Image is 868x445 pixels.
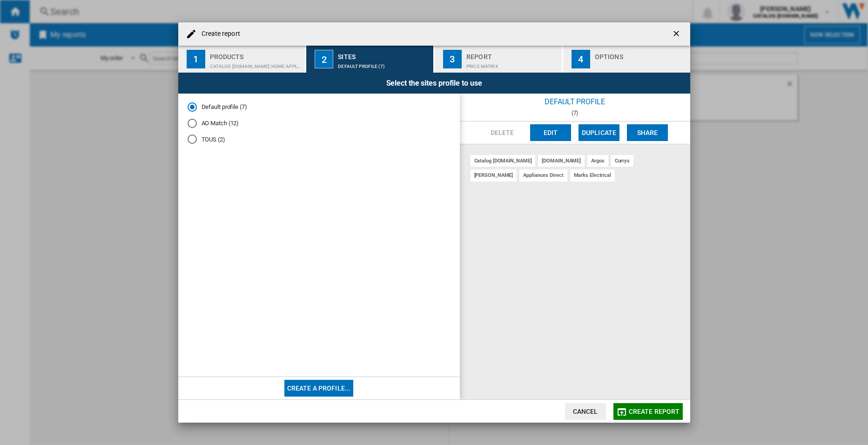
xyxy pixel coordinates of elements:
[466,49,558,59] div: Report
[570,169,615,181] div: marks electrical
[563,46,690,73] button: 4 Options
[315,50,333,68] div: 2
[338,59,430,69] div: Default profile (7)
[538,155,585,167] div: [DOMAIN_NAME]
[530,124,571,141] button: Edit
[629,408,680,415] span: Create report
[338,49,430,59] div: Sites
[572,50,590,68] div: 4
[565,403,606,420] button: Cancel
[435,46,563,73] button: 3 Report Price Matrix
[187,50,205,68] div: 1
[443,50,462,68] div: 3
[210,49,302,59] div: Products
[613,403,683,420] button: Create report
[672,29,683,40] ng-md-icon: getI18NText('BUTTONS.CLOSE_DIALOG')
[471,169,517,181] div: [PERSON_NAME]
[466,59,558,69] div: Price Matrix
[178,46,306,73] button: 1 Products CATALOG [DOMAIN_NAME]:Home appliances
[471,155,536,167] div: catalog [DOMAIN_NAME]
[197,29,240,39] h4: Create report
[627,124,668,141] button: Share
[519,169,567,181] div: appliances direct
[460,94,690,110] div: Default profile
[611,155,633,167] div: currys
[482,124,523,141] button: Delete
[595,49,686,59] div: Options
[210,59,302,69] div: CATALOG [DOMAIN_NAME]:Home appliances
[178,73,690,94] div: Select the sites profile to use
[668,25,686,43] button: getI18NText('BUTTONS.CLOSE_DIALOG')
[284,380,354,397] button: Create a profile...
[579,124,619,141] button: Duplicate
[188,135,451,144] md-radio-button: TOUS (2)
[587,155,608,167] div: argos
[188,103,451,112] md-radio-button: Default profile (7)
[306,46,434,73] button: 2 Sites Default profile (7)
[188,119,451,128] md-radio-button: AO Match (12)
[460,110,690,116] div: (7)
